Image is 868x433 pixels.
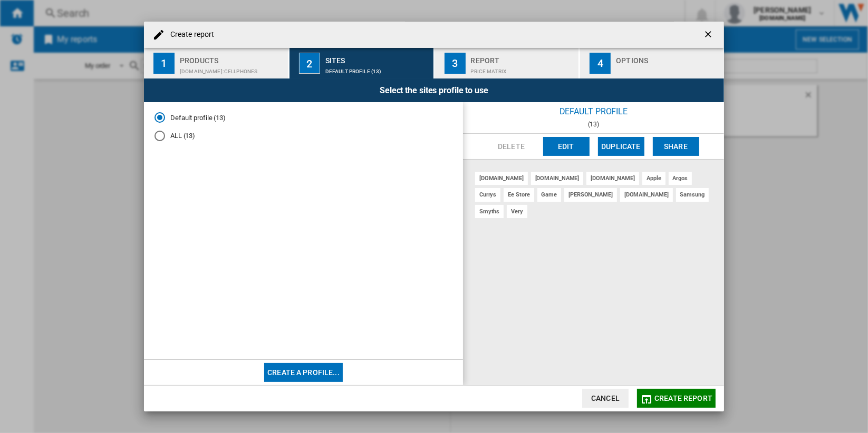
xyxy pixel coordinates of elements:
div: 1 [153,53,175,74]
ng-md-icon: getI18NText('BUTTONS.CLOSE_DIALOG') [703,29,716,42]
div: 2 [299,53,320,74]
button: 2 Sites Default profile (13) [290,48,435,78]
div: smyths [475,205,504,218]
md-radio-button: Default profile (13) [155,113,452,123]
div: very [507,205,527,218]
md-radio-button: ALL (13) [155,131,452,141]
h4: Create report [165,29,214,40]
button: Create report [637,389,716,408]
div: Price Matrix [471,63,575,74]
button: Create a profile... [264,363,343,382]
div: (13) [463,121,724,128]
div: [DOMAIN_NAME]:Cellphones [180,63,284,74]
div: [DOMAIN_NAME] [531,172,584,185]
div: [PERSON_NAME] [564,188,617,201]
div: argos [669,172,692,185]
div: ee store [504,188,534,201]
div: [DOMAIN_NAME] [586,172,639,185]
button: Duplicate [598,137,644,156]
button: getI18NText('BUTTONS.CLOSE_DIALOG') [699,24,720,45]
div: Options [616,52,720,63]
div: [DOMAIN_NAME] [475,172,528,185]
div: Products [180,52,284,63]
div: currys [475,188,500,201]
button: Share [653,137,699,156]
button: 4 Options [580,48,724,78]
button: Edit [543,137,590,156]
div: apple [642,172,666,185]
div: Select the sites profile to use [144,78,724,102]
div: [DOMAIN_NAME] [620,188,673,201]
button: 1 Products [DOMAIN_NAME]:Cellphones [144,48,289,78]
div: Default profile [463,102,724,121]
div: Sites [325,52,429,63]
div: Default profile (13) [325,63,429,74]
div: samsung [676,188,709,201]
button: 3 Report Price Matrix [435,48,580,78]
button: Cancel [582,389,629,408]
div: game [537,188,562,201]
div: 3 [445,53,466,74]
button: Delete [488,137,535,156]
span: Create report [654,394,712,402]
div: 4 [590,53,611,74]
div: Report [471,52,575,63]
